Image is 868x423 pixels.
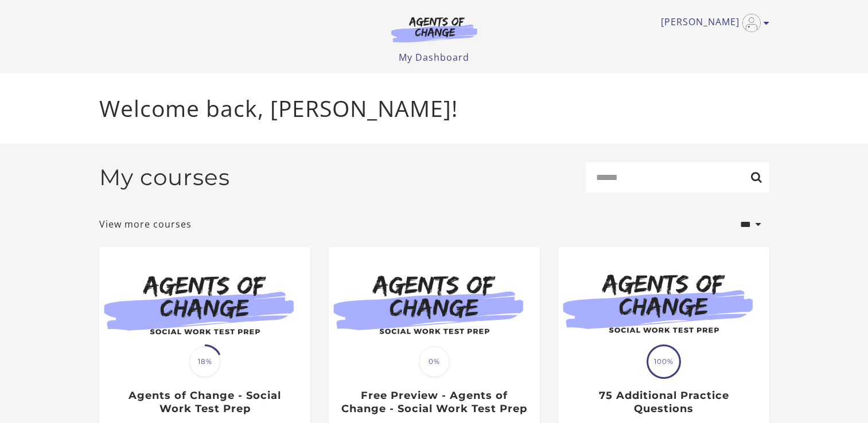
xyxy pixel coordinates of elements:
[661,14,764,32] a: Toggle menu
[648,346,679,377] span: 100%
[99,164,230,191] h2: My courses
[189,346,220,377] span: 18%
[399,51,469,64] a: My Dashboard
[341,389,527,415] h3: Free Preview - Agents of Change - Social Work Test Prep
[379,16,489,42] img: Agents of Change Logo
[111,389,298,415] h3: Agents of Change - Social Work Test Prep
[99,217,192,231] a: View more courses
[419,346,450,377] span: 0%
[570,389,757,415] h3: 75 Additional Practice Questions
[99,92,769,126] p: Welcome back, [PERSON_NAME]!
